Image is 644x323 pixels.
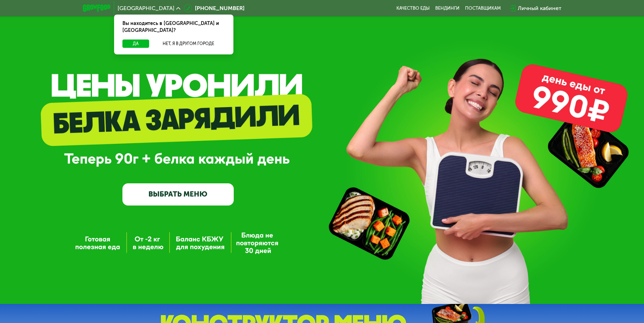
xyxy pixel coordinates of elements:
[396,6,430,11] a: Качество еды
[152,40,225,48] button: Нет, я в другом городе
[118,6,174,11] span: [GEOGRAPHIC_DATA]
[435,6,460,11] a: Вендинги
[122,40,149,48] button: Да
[518,4,561,12] div: Личный кабинет
[465,6,501,11] div: поставщикам
[122,183,234,206] a: ВЫБРАТЬ МЕНЮ
[184,4,244,12] a: [PHONE_NUMBER]
[114,15,233,40] div: Вы находитесь в [GEOGRAPHIC_DATA] и [GEOGRAPHIC_DATA]?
